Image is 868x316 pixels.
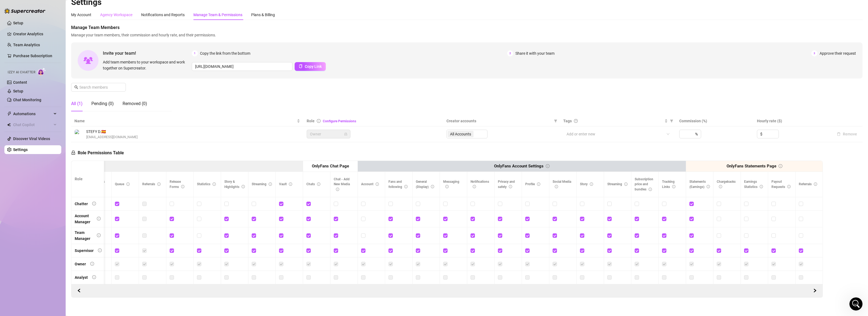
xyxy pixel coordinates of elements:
span: Subscription price and bundles [635,177,653,192]
span: Release Forms [170,180,184,189]
span: info-circle [814,182,817,186]
img: AI Chatter [37,68,46,76]
th: Commission (%) [676,116,754,126]
span: 1 [192,50,198,56]
span: info-circle [624,182,628,186]
div: Notifications and Reports [141,12,185,18]
span: Referrals [142,182,161,186]
span: info-circle [90,262,94,266]
span: Story [580,182,593,186]
span: thunderbolt [7,112,11,116]
h5: Role Permissions Table [71,150,124,156]
th: Hourly rate ($) [754,116,831,126]
span: filter [553,117,558,125]
strong: OnlyFans Account Settings [494,164,544,169]
div: All (1) [71,100,83,107]
div: Manage Team & Permissions [193,12,242,18]
span: Fans and following [388,180,408,189]
span: info-circle [509,185,512,188]
div: Removed (0) [123,100,147,107]
span: Notifications [471,180,489,189]
span: 2 [507,50,513,56]
span: info-circle [92,202,96,205]
span: Payout Requests [771,180,791,189]
span: Statements (Earnings) [689,180,710,189]
span: Add team members to your workspace and work together on Supercreator. [103,59,190,71]
span: Invite your team! [103,50,192,57]
span: info-circle [157,182,161,186]
span: info-circle [97,233,101,237]
a: Chat Monitoring [13,98,41,102]
a: Content [13,80,27,85]
span: info-circle [649,188,652,191]
span: Chargebacks [717,180,736,189]
span: Account [361,182,379,186]
span: Copy Link [305,64,322,69]
span: info-circle [213,182,216,186]
span: Role [307,119,315,123]
span: Owner [310,130,347,138]
div: Thank you in advance, ​ [24,110,101,120]
span: info-circle [707,185,710,188]
h1: Giselle [27,3,41,7]
input: Search members [79,84,118,90]
img: STEFY DVA [75,130,84,139]
div: I generated an order (#37632559) on [DATE] for a SuperCreator plan (3 x CRM Premium) with an amou... [24,32,101,69]
span: Chat - Add New Media [334,177,350,192]
span: Messaging [443,180,459,189]
div: I’m attaching the PDF invoice for your reference. [24,96,101,107]
span: info-circle [672,185,675,188]
div: My Account [71,12,91,18]
img: Chat Copilot [7,123,11,127]
span: info-circle [336,188,339,191]
div: STEFY says… [4,21,105,128]
span: info-circle [431,185,434,188]
span: Story & Highlights [224,180,245,189]
textarea: Message… [5,168,105,177]
span: info-circle [779,164,782,168]
a: Setup [13,21,23,25]
span: info-circle [546,164,550,168]
span: filter [554,119,557,123]
span: Tags [563,118,572,124]
span: question-circle [574,119,578,123]
strong: OnlyFans Chat Page [312,164,349,169]
a: Configure Permissions [323,119,356,123]
span: Izzy AI Chatter [8,70,35,75]
span: Creator accounts [446,118,551,124]
span: Approve their request [820,50,856,56]
button: Upload attachment [26,179,30,184]
span: info-circle [473,185,476,188]
a: Setup [13,89,23,93]
span: Privacy and safety [498,180,515,189]
span: filter [670,119,673,123]
span: Queue [115,182,130,186]
span: info-circle [269,182,272,186]
span: lock [344,132,347,136]
div: Hi there,Thanks for reaching out and for sharing the invoice. In this case, payment processing an... [4,128,90,183]
span: Earnings Statistics [744,180,763,189]
span: Chats [306,182,320,186]
th: Name [71,116,303,126]
a: Purchase Subscription [13,54,52,58]
div: Hello team, [24,24,101,29]
span: 3 [811,50,817,56]
span: [EMAIL_ADDRESS][DOMAIN_NAME] [86,135,138,140]
span: Manage your team members, their commission and hourly rate, and their permissions. [71,32,863,38]
div: Close [96,2,106,12]
button: go back [4,2,14,13]
button: Home [86,2,96,13]
span: info-circle [181,185,184,188]
span: Chat Copilot [13,120,52,129]
span: right [813,289,817,292]
button: Send a message… [94,177,103,186]
div: Pending (0) [91,100,114,107]
span: STEFY D. 🇪🇸 [86,129,138,135]
button: Emoji picker [8,179,13,184]
span: filter [669,117,674,125]
a: Team Analytics [13,43,40,47]
button: Scroll Backward [811,286,819,295]
div: Owner [75,261,86,267]
span: info-circle [404,185,408,188]
span: left [77,289,81,292]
